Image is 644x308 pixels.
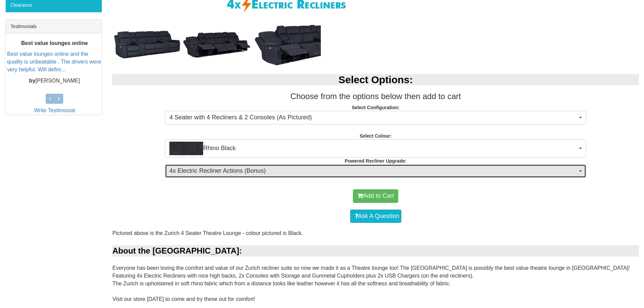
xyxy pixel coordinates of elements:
b: Best value lounges online [21,40,88,46]
b: by [29,78,35,84]
span: Rhino Black [169,142,577,155]
span: 4x Electric Recliner Actions (Bonus) [169,167,577,175]
h3: Choose from the options below then add to cart [112,92,639,101]
button: Rhino BlackRhino Black [165,139,586,158]
a: Ask A Question [350,210,401,223]
img: Rhino Black [169,142,203,155]
strong: Select Configuration: [352,105,400,110]
button: Add to Cart [353,189,398,203]
strong: Select Colour: [360,133,392,139]
div: About the [GEOGRAPHIC_DATA]: [112,245,639,257]
button: 4 Seater with 4 Recliners & 2 Consoles (As Pictured) [165,111,586,124]
a: Write Testimonial [34,108,75,113]
a: Best value lounges online and the quality is unbeatable . The drivers were very helpful. Will def... [7,51,101,72]
button: 4x Electric Recliner Actions (Bonus) [165,164,586,178]
div: Testimonials [5,20,102,33]
p: [PERSON_NAME] [7,77,102,85]
b: Select Options: [338,74,413,85]
strong: Powered Recliner Upgrade: [345,158,407,164]
span: 4 Seater with 4 Recliners & 2 Consoles (As Pictured) [169,113,577,122]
